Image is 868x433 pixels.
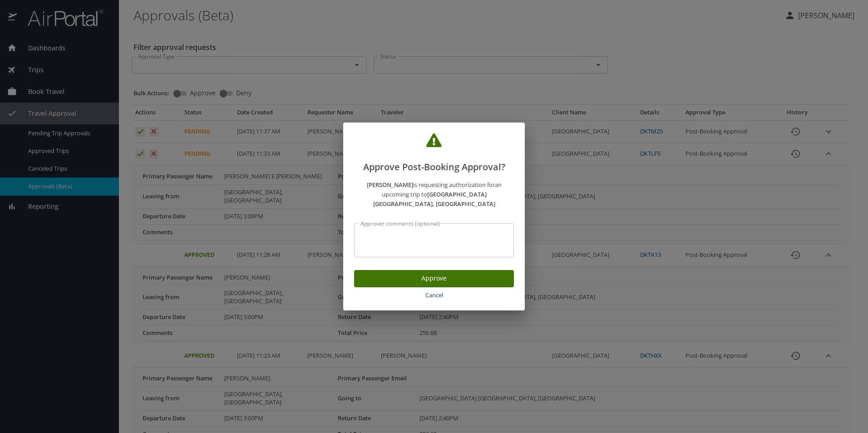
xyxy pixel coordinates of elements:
[373,190,495,208] strong: [GEOGRAPHIC_DATA] [GEOGRAPHIC_DATA], [GEOGRAPHIC_DATA]
[358,290,510,300] span: Cancel
[354,180,514,208] p: is requesting authorization for an upcoming trip to
[367,181,413,189] strong: [PERSON_NAME]
[354,287,514,303] button: Cancel
[361,273,507,284] span: Approve
[354,270,514,288] button: Approve
[354,133,514,174] h2: Approve Post-Booking Approval?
